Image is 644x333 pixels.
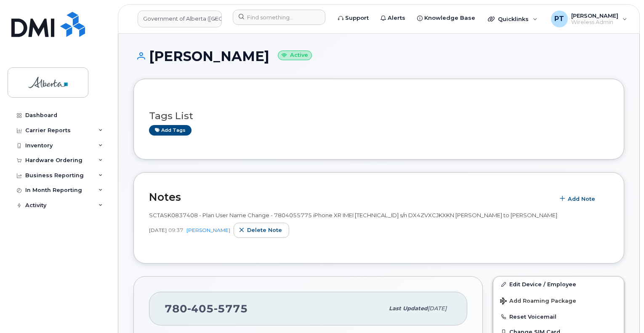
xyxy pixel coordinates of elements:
[500,298,576,306] span: Add Roaming Package
[149,191,550,203] h2: Notes
[149,212,557,218] span: SCTASK0837408 - Plan User Name Change - 7804055775 iPhone XR IMEI [TECHNICAL_ID] s/n DX4ZVXCJKXKN...
[247,226,282,234] span: Delete note
[187,302,214,315] span: 405
[149,111,609,121] h3: Tags List
[493,277,624,292] a: Edit Device / Employee
[554,191,602,206] button: Add Note
[186,227,230,233] a: [PERSON_NAME]
[493,309,624,324] button: Reset Voicemail
[568,195,595,203] span: Add Note
[214,302,248,315] span: 5775
[428,305,447,312] span: [DATE]
[278,51,312,60] small: Active
[149,226,167,234] span: [DATE]
[234,223,289,238] button: Delete note
[133,49,624,64] h1: [PERSON_NAME]
[493,292,624,309] button: Add Roaming Package
[149,125,192,136] a: Add tags
[389,305,428,312] span: Last updated
[165,302,248,315] span: 780
[168,226,183,234] span: 09:37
